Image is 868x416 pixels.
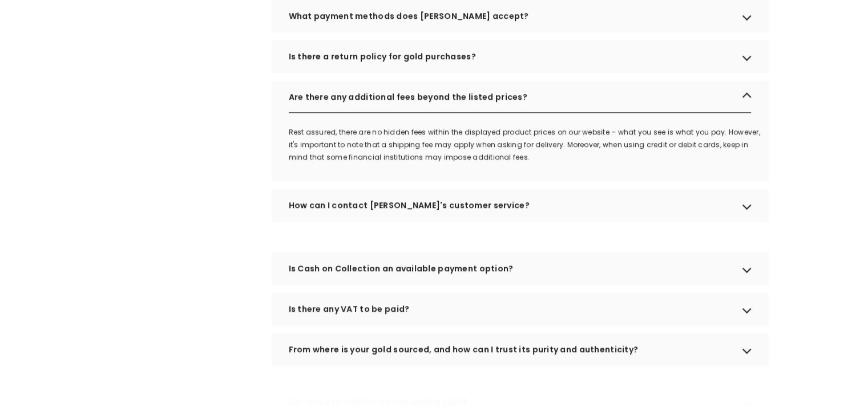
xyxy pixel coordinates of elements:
[272,293,768,325] div: Is there any VAT to be paid?
[272,333,768,365] div: From where is your gold sourced, and how can I trust its purity and authenticity?
[272,81,768,113] div: Are there any additional fees beyond the listed prices?
[272,40,768,72] div: Is there a return policy for gold purchases?
[272,189,768,221] div: How can I contact [PERSON_NAME]'s customer service?
[272,252,768,284] div: Is Cash on Collection an available payment option?
[289,126,768,164] div: Rest assured, there are no hidden fees within the displayed product prices on our website – what ...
